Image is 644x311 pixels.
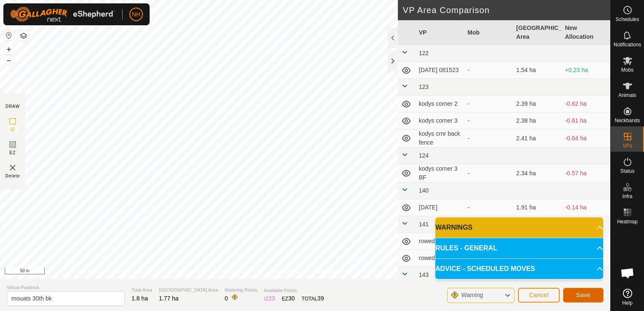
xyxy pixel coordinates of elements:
[416,250,464,267] td: rowed up 3
[435,264,535,274] span: ADVICE - SCHEDULED MOVES
[513,113,562,129] td: 2.38 ha
[159,295,179,302] span: 1.77 ha
[416,113,464,129] td: kodys corner 3
[416,20,464,45] th: VP
[419,221,429,228] span: 141
[561,199,610,216] td: -0.14 ha
[464,20,513,45] th: Mob
[131,287,152,294] span: Total Area
[615,17,639,22] span: Schedules
[513,20,562,45] th: [GEOGRAPHIC_DATA] Area
[622,300,633,306] span: Help
[561,62,610,79] td: +0.23 ha
[513,96,562,113] td: 2.39 ha
[620,169,634,174] span: Status
[19,31,29,41] button: Map Layers
[561,113,610,129] td: -0.61 ha
[272,268,303,276] a: Privacy Policy
[435,217,603,238] p-accordion-header: WARNINGS
[282,294,295,303] div: EZ
[4,30,14,40] button: Reset Map
[513,62,562,79] td: 1.54 ha
[563,288,604,303] button: Save
[7,284,125,291] span: Virtual Paddock
[4,44,14,54] button: +
[513,199,562,216] td: 1.91 ha
[416,129,464,147] td: kodys crnr back fence
[5,173,20,179] span: Delete
[10,7,115,22] img: Gallagher Logo
[317,295,324,302] span: 39
[131,295,148,302] span: 1.8 ha
[467,134,510,143] div: -
[461,292,483,298] span: Warning
[435,238,603,258] p-accordion-header: RULES - GENERAL
[561,96,610,113] td: -0.62 ha
[618,93,636,98] span: Animals
[615,260,640,286] a: Open chat
[419,83,429,90] span: 123
[611,285,644,309] a: Help
[576,292,590,298] span: Save
[416,199,464,216] td: [DATE]
[614,42,641,47] span: Notifications
[416,164,464,182] td: kodys corner 3 BF
[5,103,20,110] div: DRAW
[467,116,510,125] div: -
[529,292,549,298] span: Cancel
[132,10,140,19] span: NH
[419,271,429,278] span: 143
[614,118,640,123] span: Neckbands
[561,164,610,182] td: -0.57 ha
[518,288,560,303] button: Cancel
[225,295,228,302] span: 0
[416,233,464,250] td: rowed up 2
[264,294,275,303] div: IZ
[419,50,429,56] span: 122
[264,287,324,294] span: Available Points
[435,243,497,253] span: RULES - GENERAL
[302,294,324,303] div: TOTAL
[288,295,295,302] span: 30
[467,203,510,212] div: -
[561,20,610,45] th: New Allocation
[467,66,510,75] div: -
[623,143,632,148] span: VPs
[467,169,510,178] div: -
[4,55,14,65] button: –
[403,5,610,15] h2: VP Area Comparison
[10,150,16,156] span: EZ
[621,67,633,72] span: Mobs
[513,129,562,147] td: 2.41 ha
[419,187,429,194] span: 140
[435,259,603,279] p-accordion-header: ADVICE - SCHEDULED MOVES
[11,126,15,133] span: IZ
[268,295,275,302] span: 23
[416,62,464,79] td: [DATE] 081523
[561,129,610,147] td: -0.64 ha
[435,223,472,233] span: WARNINGS
[467,99,510,108] div: -
[513,164,562,182] td: 2.34 ha
[225,287,257,294] span: Watering Points
[622,194,632,199] span: Infra
[314,268,338,276] a: Contact Us
[8,163,18,173] img: VP
[416,96,464,113] td: kodys corner 2
[419,152,429,159] span: 124
[617,219,638,224] span: Heatmap
[159,287,218,294] span: [GEOGRAPHIC_DATA] Area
